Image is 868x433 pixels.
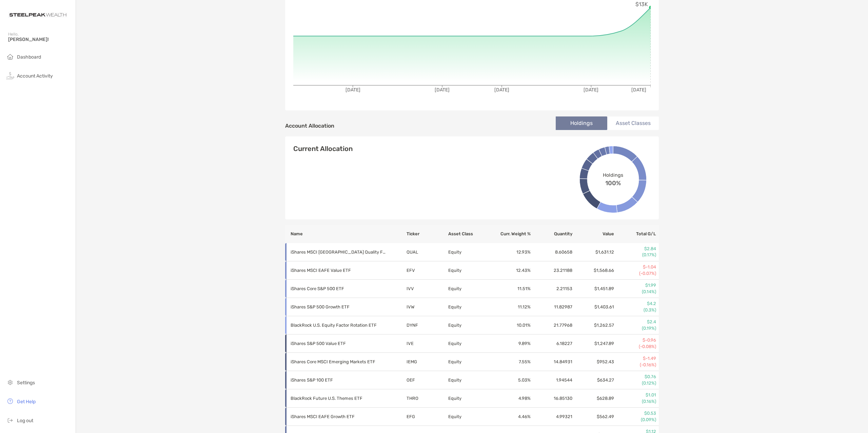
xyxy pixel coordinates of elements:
[615,392,656,398] p: $1.01
[573,298,614,316] td: $1,403.61
[406,371,448,389] td: OEF
[17,54,41,60] span: Dashboard
[615,337,656,343] p: $-0.96
[8,37,72,42] span: [PERSON_NAME]!
[448,371,490,389] td: Equity
[406,316,448,334] td: DYNF
[531,280,573,298] td: 2.21153
[573,261,614,280] td: $1,568.66
[435,87,450,93] tspan: [DATE]
[531,334,573,353] td: 6.18227
[615,319,656,325] p: $2.4
[573,316,614,334] td: $1,262.57
[573,408,614,426] td: $562.49
[615,252,656,258] p: (0.17%)
[6,52,14,61] img: household icon
[490,225,531,243] th: Curr. Weight %
[490,261,531,280] td: 12.43 %
[285,225,406,243] th: Name
[635,1,648,7] tspan: $13K
[448,316,490,334] td: Equity
[448,225,490,243] th: Asset Class
[291,266,386,275] p: iShares MSCI EAFE Value ETF
[531,408,573,426] td: 4.99321
[448,408,490,426] td: Equity
[406,243,448,261] td: QUAL
[6,416,14,424] img: logout icon
[615,355,656,362] p: $-1.49
[615,362,656,368] p: (-0.16%)
[490,280,531,298] td: 11.51 %
[448,261,490,280] td: Equity
[615,307,656,313] p: (0.3%)
[291,358,386,366] p: iShares Core MSCI Emerging Markets ETF
[573,371,614,389] td: $634.27
[293,145,353,153] h4: Current Allocation
[8,3,67,27] img: Zoe Logo
[406,353,448,371] td: IEMG
[556,116,607,130] li: Holdings
[6,397,14,405] img: get-help icon
[573,243,614,261] td: $1,631.12
[490,353,531,371] td: 7.55 %
[614,225,659,243] th: Total G/L
[531,261,573,280] td: 23.21188
[17,73,53,79] span: Account Activity
[531,389,573,408] td: 16.85130
[494,87,509,93] tspan: [DATE]
[615,270,656,277] p: (-0.07%)
[17,380,35,386] span: Settings
[346,87,360,93] tspan: [DATE]
[406,408,448,426] td: EFG
[615,344,656,350] p: (-0.08%)
[607,116,659,130] li: Asset Classes
[531,353,573,371] td: 14.84931
[17,399,36,405] span: Get Help
[448,243,490,261] td: Equity
[490,389,531,408] td: 4.98 %
[406,225,448,243] th: Ticker
[573,225,614,243] th: Value
[406,298,448,316] td: IVW
[291,376,386,384] p: iShares S&P 100 ETF
[291,284,386,293] p: iShares Core S&P 500 ETF
[615,374,656,380] p: $0.76
[615,417,656,423] p: (0.09%)
[285,123,334,129] h4: Account Allocation
[448,280,490,298] td: Equity
[531,316,573,334] td: 21.77968
[531,298,573,316] td: 11.82987
[6,378,14,386] img: settings icon
[490,371,531,389] td: 5.03 %
[615,264,656,270] p: $-1.04
[573,389,614,408] td: $628.89
[615,301,656,307] p: $4.2
[615,289,656,295] p: (0.14%)
[17,418,33,424] span: Log out
[490,243,531,261] td: 12.93 %
[615,282,656,288] p: $1.99
[573,334,614,353] td: $1,247.89
[615,246,656,252] p: $2.84
[584,87,598,93] tspan: [DATE]
[531,243,573,261] td: 8.60658
[490,408,531,426] td: 4.46 %
[615,325,656,331] p: (0.19%)
[603,172,623,178] span: Holdings
[448,353,490,371] td: Equity
[406,261,448,280] td: EFV
[573,353,614,371] td: $952.43
[490,334,531,353] td: 9.89 %
[490,298,531,316] td: 11.12 %
[448,334,490,353] td: Equity
[406,280,448,298] td: IVV
[291,321,386,329] p: BlackRock U.S. Equity Factor Rotation ETF
[291,394,386,403] p: BlackRock Future U.S. Themes ETF
[605,178,621,187] span: 100%
[615,380,656,386] p: (0.12%)
[406,334,448,353] td: IVE
[291,339,386,348] p: iShares S&P 500 Value ETF
[490,316,531,334] td: 10.01 %
[406,389,448,408] td: THRO
[615,398,656,405] p: (0.16%)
